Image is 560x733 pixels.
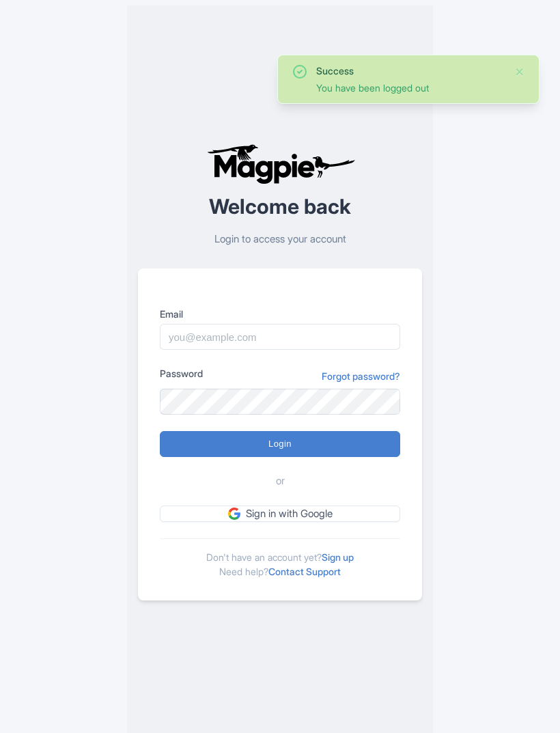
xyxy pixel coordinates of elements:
p: Login to access your account [138,232,422,247]
label: Email [160,307,400,321]
a: Forgot password? [322,369,400,383]
span: or [276,473,285,489]
div: Don't have an account yet? Need help? [160,538,400,579]
div: Success [316,64,503,78]
button: Close [514,64,525,80]
img: logo-ab69f6fb50320c5b225c76a69d11143b.png [204,143,357,184]
img: google.svg [228,508,240,520]
input: Login [160,431,400,457]
a: Contact Support [268,566,341,577]
a: Sign in with Google [160,506,400,523]
h2: Welcome back [138,195,422,218]
label: Password [160,366,203,381]
input: you@example.com [160,324,400,350]
a: Sign up [322,551,354,563]
div: You have been logged out [316,81,503,95]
